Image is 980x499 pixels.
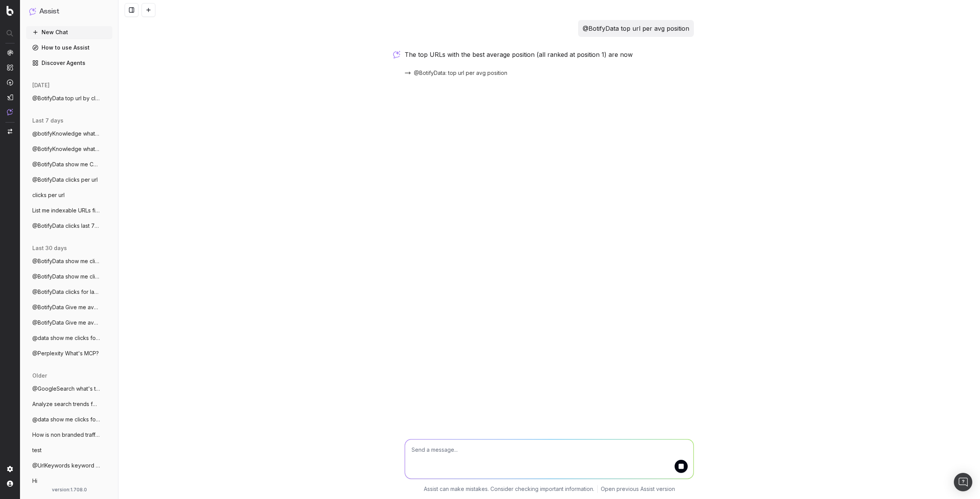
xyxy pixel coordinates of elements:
[26,429,112,441] button: How is non branded traffic trending YoY
[405,49,694,60] p: The top URLs with the best average position (all ranked at position 1) are now
[424,485,594,493] p: Assist can make mistakes. Consider checking important information.
[32,319,100,327] span: @BotifyData Give me avg links per pagety
[393,51,400,58] img: Botify assist logo
[32,400,100,408] span: Analyze search trends for: MCP
[26,459,112,472] button: @UrlKeywords keyword for clothes for htt
[26,383,112,395] button: @GoogleSearch what's the answer to the l
[32,288,100,296] span: @BotifyData clicks for last 7 days
[26,347,112,360] button: @Perplexity What's MCP?
[26,158,112,171] button: @BotifyData show me CTR and avg position
[7,481,13,487] img: My account
[26,444,112,456] button: test
[32,222,100,230] span: @BotifyData clicks last 7 days
[26,57,112,69] a: Discover Agents
[29,487,109,493] div: version: 1.708.0
[32,462,100,469] span: @UrlKeywords keyword for clothes for htt
[26,317,112,329] button: @BotifyData Give me avg links per pagety
[7,64,13,71] img: Intelligence
[7,6,13,16] img: Botify logo
[26,174,112,186] button: @BotifyData clicks per url
[39,6,59,17] h1: Assist
[32,273,100,280] span: @BotifyData show me clicks and CTR data
[26,92,112,104] button: @BotifyData top url by clicks
[32,416,100,423] span: @data show me clicks for last 7 days
[32,117,63,124] span: last 7 days
[26,204,112,217] button: List me indexable URLs filtered on produ
[32,303,100,311] span: @BotifyData Give me avg links per pagety
[32,145,100,153] span: @BotifyKnowledge what's Pageworkers?
[32,385,100,393] span: @GoogleSearch what's the answer to the l
[29,6,109,17] button: Assist
[26,255,112,267] button: @BotifyData show me clicks per url
[7,466,13,472] img: Setting
[32,81,50,89] span: [DATE]
[32,350,99,357] span: @Perplexity What's MCP?
[954,473,972,491] div: Open Intercom Messenger
[32,257,100,265] span: @BotifyData show me clicks per url
[26,143,112,155] button: @BotifyKnowledge what's Pageworkers?
[32,161,100,168] span: @BotifyData show me CTR and avg position
[32,176,98,184] span: @BotifyData clicks per url
[26,413,112,426] button: @data show me clicks for last 7 days
[32,477,37,485] span: Hi
[8,129,12,134] img: Switch project
[583,23,689,34] p: @BotifyData top url per avg position
[32,372,47,380] span: older
[26,398,112,410] button: Analyze search trends for: MCP
[7,109,13,115] img: Assist
[26,26,112,38] button: New Chat
[32,191,65,199] span: clicks per url
[405,69,517,77] button: @BotifyData: top url per avg position
[26,301,112,313] button: @BotifyData Give me avg links per pagety
[26,286,112,298] button: @BotifyData clicks for last 7 days
[32,207,100,214] span: List me indexable URLs filtered on produ
[32,94,100,102] span: @BotifyData top url by clicks
[29,8,36,15] img: Assist
[32,244,67,252] span: last 30 days
[32,431,100,439] span: How is non branded traffic trending YoY
[32,334,100,342] span: @data show me clicks for last 7 days
[26,189,112,201] button: clicks per url
[7,50,13,56] img: Analytics
[7,94,13,100] img: Studio
[414,69,507,77] span: @BotifyData: top url per avg position
[26,128,112,140] button: @botifyKnowledge what's BQL?
[26,475,112,487] button: Hi
[26,220,112,232] button: @BotifyData clicks last 7 days
[26,270,112,283] button: @BotifyData show me clicks and CTR data
[601,485,675,493] a: Open previous Assist version
[32,130,100,138] span: @botifyKnowledge what's BQL?
[7,79,13,86] img: Activation
[26,332,112,344] button: @data show me clicks for last 7 days
[26,41,112,54] a: How to use Assist
[32,446,42,454] span: test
